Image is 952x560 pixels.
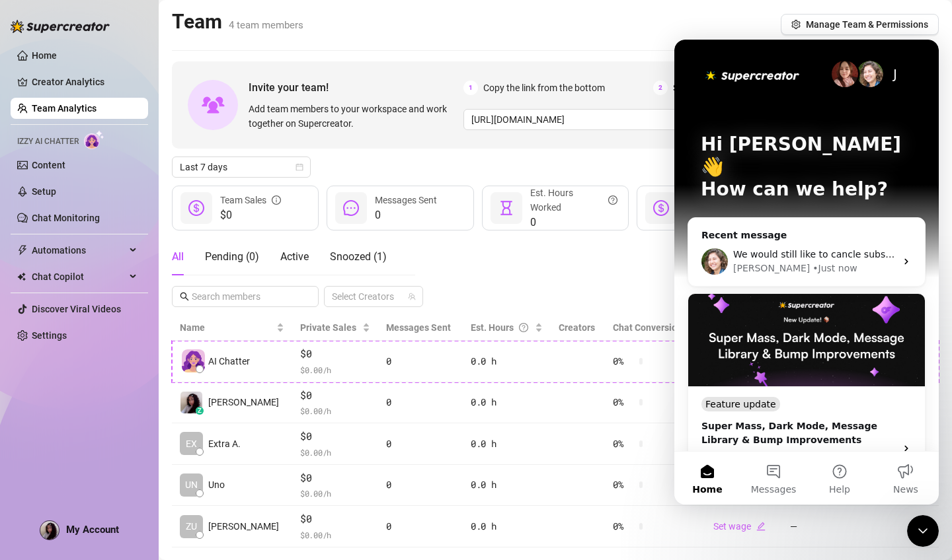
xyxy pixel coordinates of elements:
[471,320,532,335] div: Est. Hours
[781,14,939,35] button: Manage Team & Permissions
[32,50,57,61] a: Home
[182,349,205,372] img: izzy-ai-chatter-avatar-DDCN_rTZ.svg
[32,186,56,197] a: Setup
[198,412,264,465] button: News
[208,477,225,492] span: Uno
[471,519,543,534] div: 0.0 h
[782,506,862,547] td: —
[32,71,138,92] a: Creator Analytics
[343,200,359,216] span: message
[32,103,97,114] a: Team Analytics
[471,354,543,368] div: 0.0 h
[300,429,371,444] span: $0
[386,519,454,534] div: 0
[188,200,204,216] span: dollar-circle
[132,412,198,465] button: Help
[280,250,309,263] span: Active
[27,357,106,372] div: Feature update
[32,304,121,314] a: Discover Viral Videos
[386,354,454,368] div: 0
[408,293,416,300] span: team
[375,195,437,205] span: Messages Sent
[186,437,197,451] span: EX
[673,81,768,95] span: Share it with your team
[11,20,110,33] img: logo-BBDzfeDw.svg
[220,207,281,223] span: $0
[300,346,371,362] span: $0
[300,363,371,376] span: $ 0.00 /h
[155,445,176,454] span: Help
[386,322,451,333] span: Messages Sent
[66,524,119,536] span: My Account
[84,130,104,149] img: AI Chatter
[551,315,606,341] th: Creators
[613,395,634,409] span: 0 %
[172,249,184,265] div: All
[192,289,300,304] input: Search members
[375,207,437,223] span: 0
[386,395,454,409] div: 0
[519,320,528,335] span: question-circle
[613,437,634,451] span: 0 %
[330,250,387,263] span: Snoozed ( 1 )
[59,222,136,236] div: [PERSON_NAME]
[791,20,801,29] span: setting
[386,437,454,451] div: 0
[32,330,67,341] a: Settings
[208,437,241,451] span: Extra A.
[17,245,28,256] span: thunderbolt
[205,249,259,265] div: Pending ( 0 )
[471,395,543,409] div: 0.0 h
[300,404,371,417] span: $ 0.00 /h
[498,200,514,216] span: hourglass
[249,102,458,131] span: Add team members to your workspace and work together on Supercreator.
[180,157,303,177] span: Last 7 days
[66,412,132,465] button: Messages
[613,477,634,492] span: 0 %
[180,292,189,301] span: search
[386,477,454,492] div: 0
[219,445,244,454] span: News
[32,266,126,287] span: Chat Copilot
[14,254,251,347] img: Super Mass, Dark Mode, Message Library & Bump Improvements
[13,254,251,435] div: Super Mass, Dark Mode, Message Library & Bump ImprovementsFeature updateSuper Mass, Dark Mode, Me...
[32,160,65,170] a: Content
[32,213,100,223] a: Chat Monitoring
[471,437,543,451] div: 0.0 h
[32,240,126,261] span: Automations
[208,354,250,368] span: AI Chatter
[138,222,182,236] div: • Just now
[249,79,463,96] span: Invite your team!
[272,193,281,207] span: info-circle
[77,445,122,454] span: Messages
[208,519,279,534] span: [PERSON_NAME]
[180,392,202,413] img: Isabelle D
[27,380,214,407] div: Super Mass, Dark Mode, Message Library & Bump Improvements
[17,272,26,281] img: Chat Copilot
[530,215,617,230] span: 0
[27,410,214,424] div: Hi there,
[300,446,371,459] span: $ 0.00 /h
[172,315,292,341] th: Name
[713,521,766,532] a: Set wageedit
[180,320,274,335] span: Name
[463,81,478,95] span: 1
[471,477,543,492] div: 0.0 h
[208,395,279,409] span: [PERSON_NAME]
[483,81,605,95] span: Copy the link from the bottom
[185,477,198,492] span: UN
[674,40,939,505] iframe: Intercom live chat
[613,354,634,368] span: 0 %
[59,209,836,220] span: We would still like to cancle subscription but we did pay for this month if possible I removed th...
[196,407,204,415] div: z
